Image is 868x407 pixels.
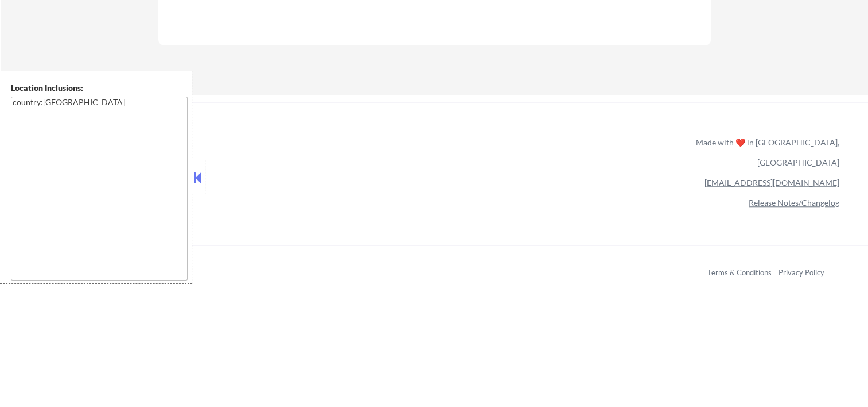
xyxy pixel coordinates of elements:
[11,82,188,94] div: Location Inclusions:
[779,268,824,277] a: Privacy Policy
[23,148,456,160] a: Refer & earn free applications 👯‍♀️
[691,132,839,172] div: Made with ❤️ in [GEOGRAPHIC_DATA], [GEOGRAPHIC_DATA]
[749,198,839,208] a: Release Notes/Changelog
[704,178,839,187] a: [EMAIL_ADDRESS][DOMAIN_NAME]
[707,268,772,277] a: Terms & Conditions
